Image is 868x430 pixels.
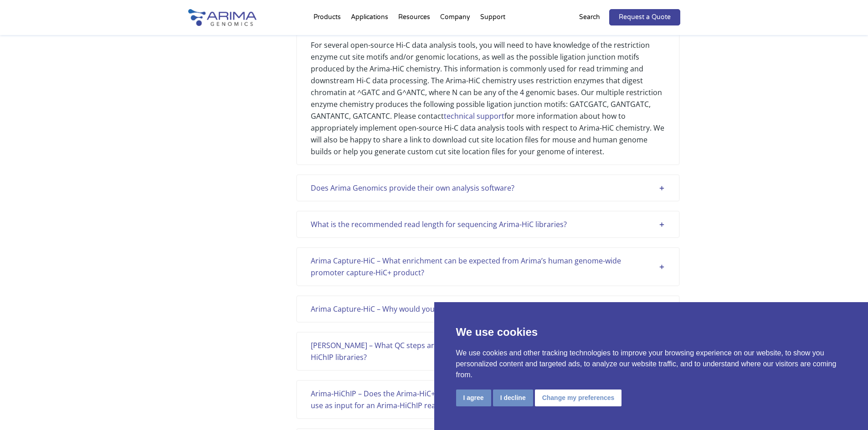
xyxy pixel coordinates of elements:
button: I decline [493,390,533,406]
div: What is the recommended read length for sequencing Arima-HiC libraries? [311,218,665,230]
div: Does Arima Genomics provide their own analysis software? [311,182,665,194]
p: Search [579,11,600,23]
div: Arima-HiChIP – Does the Arima-HiC+ kit provide a way to optimize the amount of sample material to... [311,388,665,411]
a: technical support [444,111,504,121]
div: Arima Capture-HiC – What enrichment can be expected from Arima’s human genome-wide promoter captu... [311,255,665,278]
button: Change my preferences [535,390,622,406]
p: We use cookies [456,324,847,340]
div: For several open-source Hi-C data analysis tools, you will need to have knowledge of the restrict... [311,27,665,157]
div: Arima Capture-HiC – Why would you perform both pre and post capture sequencing? [311,303,665,315]
button: I agree [456,390,491,406]
div: [PERSON_NAME] – What QC steps are involved in ensuring high-quality and high-complexity Arima-HiC... [311,339,665,363]
a: Request a Quote [609,9,680,25]
p: We use cookies and other tracking technologies to improve your browsing experience on our website... [456,348,847,380]
img: Arima-Genomics-logo [188,9,257,26]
